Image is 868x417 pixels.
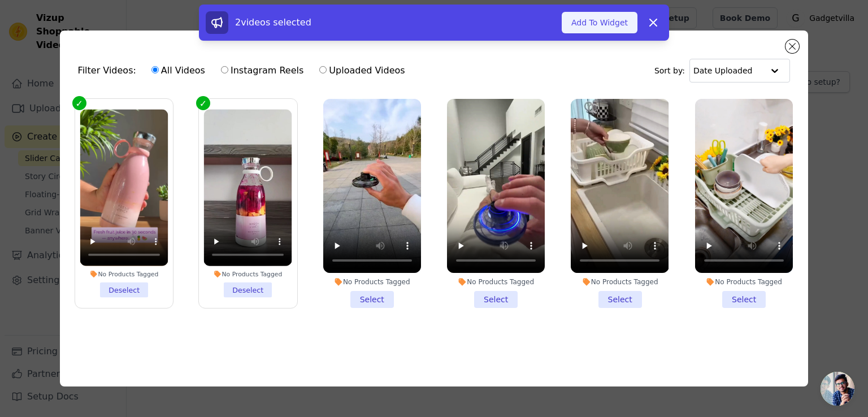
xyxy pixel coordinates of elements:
div: Filter Videos: [78,58,411,84]
div: Sort by: [654,59,791,82]
label: Instagram Reels [220,63,304,78]
span: 2 videos selected [235,17,311,28]
div: No Products Tagged [204,270,292,278]
button: Add To Widget [562,12,637,33]
button: Close modal [785,40,799,53]
a: Open chat [821,372,854,406]
div: No Products Tagged [323,277,421,286]
div: No Products Tagged [447,277,545,286]
div: No Products Tagged [80,270,168,278]
div: No Products Tagged [571,277,669,286]
div: No Products Tagged [695,277,793,286]
label: All Videos [151,63,206,78]
label: Uploaded Videos [319,63,405,78]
